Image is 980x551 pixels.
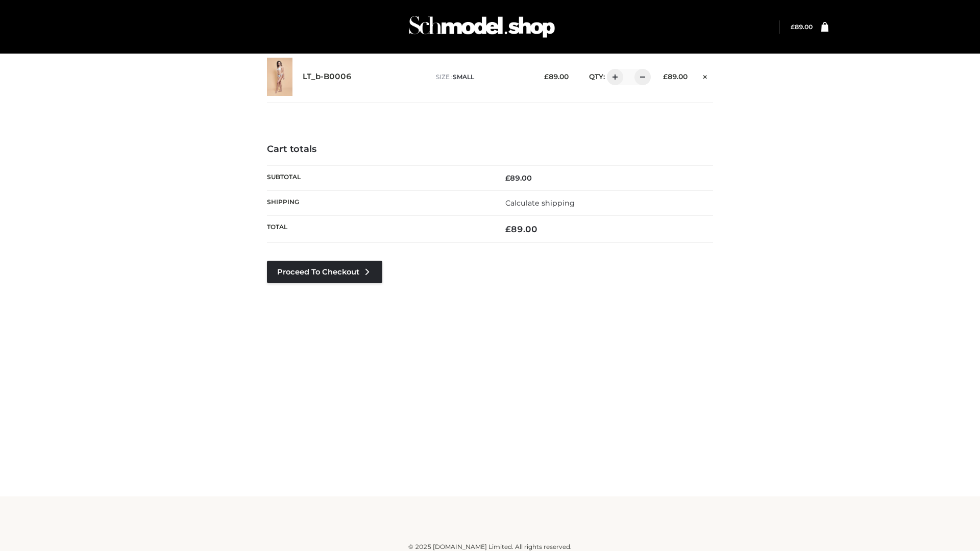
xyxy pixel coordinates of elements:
a: Calculate shipping [505,198,575,208]
th: Subtotal [267,165,490,190]
bdi: 89.00 [544,72,569,81]
th: Total [267,216,490,243]
bdi: 89.00 [505,224,537,234]
bdi: 89.00 [663,72,688,81]
span: £ [505,173,510,183]
bdi: 89.00 [791,23,813,31]
img: LT_b-B0006 - SMALL [267,58,292,96]
span: £ [505,224,511,234]
th: Shipping [267,190,490,215]
a: LT_b-B0006 [303,72,352,82]
p: size : [436,72,528,82]
img: Schmodel Admin 964 [405,7,558,47]
a: Remove this item [698,69,713,82]
a: £89.00 [791,23,813,31]
span: £ [544,72,549,81]
h4: Cart totals [267,144,713,155]
a: Proceed to Checkout [267,261,382,283]
span: £ [663,72,668,81]
div: QTY: [579,69,647,85]
span: £ [791,23,795,31]
span: SMALL [453,73,474,81]
bdi: 89.00 [505,173,532,183]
